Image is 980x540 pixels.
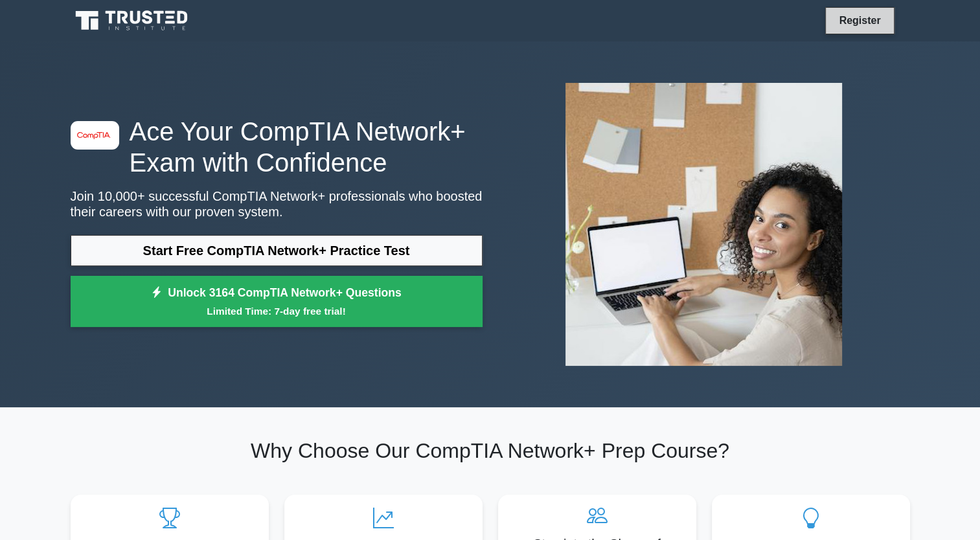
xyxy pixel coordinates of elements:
[71,116,483,178] h1: Ace Your CompTIA Network+ Exam with Confidence
[87,304,466,319] small: Limited Time: 7-day free trial!
[831,12,888,28] a: Register
[71,438,910,463] h2: Why Choose Our CompTIA Network+ Prep Course?
[71,235,483,266] a: Start Free CompTIA Network+ Practice Test
[71,188,483,219] p: Join 10,000+ successful CompTIA Network+ professionals who boosted their careers with our proven ...
[71,276,483,328] a: Unlock 3164 CompTIA Network+ QuestionsLimited Time: 7-day free trial!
